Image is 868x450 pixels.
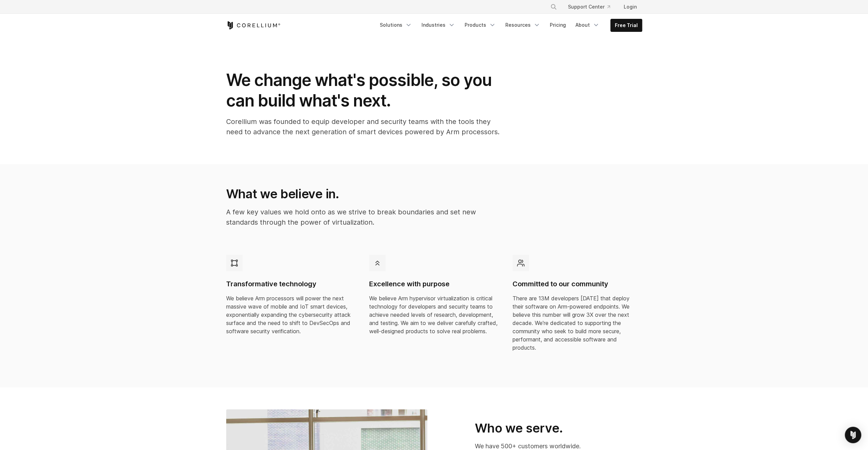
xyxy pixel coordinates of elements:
[226,207,499,227] p: A few key values we hold onto as we strive to break boundaries and set new standards through the ...
[501,19,544,31] a: Resources
[369,279,499,289] h4: Excellence with purpose
[376,19,416,31] a: Solutions
[226,279,356,289] h4: Transformative technology
[562,1,616,13] a: Support Center
[226,21,281,29] a: Corellium Home
[571,19,604,31] a: About
[369,294,499,335] p: We believe Arm hypervisor virtualization is critical technology for developers and security teams...
[226,186,499,201] h2: What we believe in.
[513,294,642,352] p: There are 13M developers [DATE] that deploy their software on Arm-powered endpoints. We believe t...
[547,1,560,13] button: Search
[226,294,356,335] p: We believe Arm processors will power the next massive wave of mobile and IoT smart devices, expon...
[461,19,500,31] a: Products
[513,279,642,289] h4: Committed to our community
[542,1,642,13] div: Navigation Menu
[611,19,642,32] a: Free Trial
[417,19,459,31] a: Industries
[475,421,642,436] h2: Who we serve.
[226,70,500,111] h1: We change what's possible, so you can build what's next.
[618,1,642,13] a: Login
[546,19,570,31] a: Pricing
[226,116,500,137] p: Corellium was founded to equip developer and security teams with the tools they need to advance t...
[376,19,642,32] div: Navigation Menu
[845,427,861,443] div: Open Intercom Messenger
